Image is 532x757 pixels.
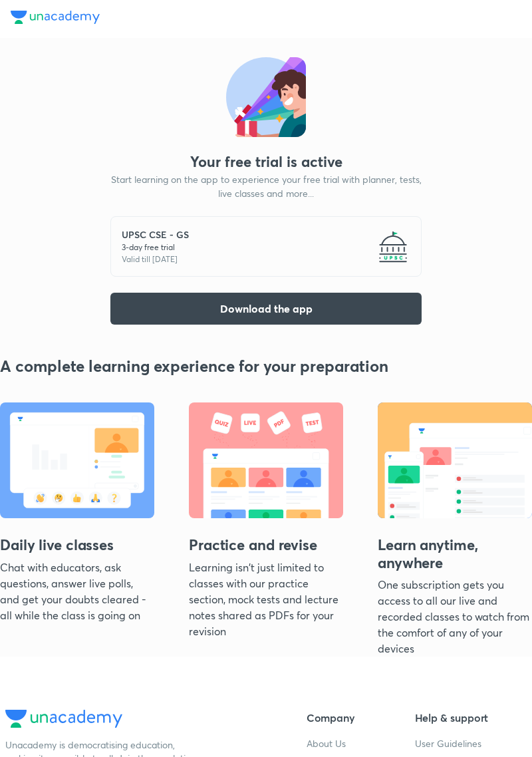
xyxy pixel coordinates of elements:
button: Download the app [110,293,422,325]
p: 3 -day free trial [122,241,189,253]
a: About Us [307,737,346,750]
p: Valid till [DATE] [122,253,189,265]
a: User Guidelines [415,737,481,750]
p: Learning isn't just limited to classes with our practice section, mock tests and lecture notes sh... [189,559,343,639]
a: Unacademy [11,11,100,27]
img: Unacademy Logo [5,710,122,727]
div: Your free trial is active [190,153,342,170]
img: Learn anytime, anywhere [378,402,532,518]
img: - [376,229,410,264]
h5: Company [307,710,404,726]
img: Practice and revise [189,402,343,518]
h3: Learn anytime, anywhere [378,536,532,577]
p: One subscription gets you access to all our live and recorded classes to watch from the comfort o... [378,577,532,657]
h3: Practice and revise [189,536,343,559]
img: Unacademy [11,11,100,24]
h5: UPSC CSE - GS [122,227,189,241]
img: status [226,57,306,137]
p: Start learning on the app to experience your free trial with planner, tests, live classes and mor... [110,172,422,200]
h5: Help & support [415,710,513,726]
